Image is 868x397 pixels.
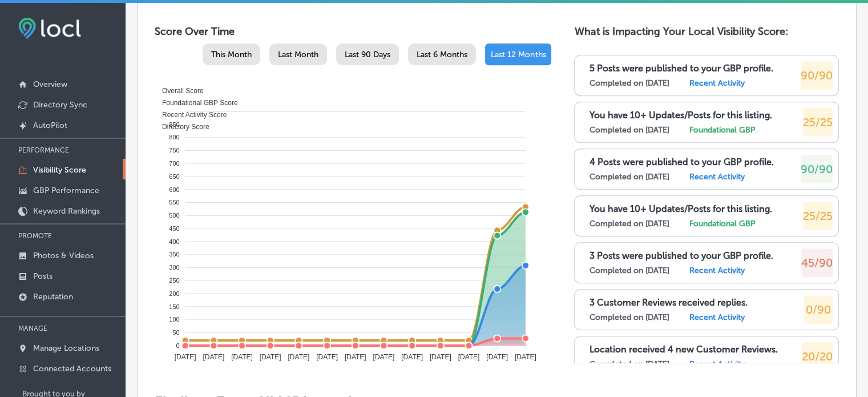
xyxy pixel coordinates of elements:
[589,266,669,275] label: Completed on [DATE]
[825,123,839,132] div: 850
[361,301,399,322] span: /300
[689,359,744,369] label: Recent Activity
[169,147,179,154] tspan: 750
[738,79,848,105] button: Share Report URL
[491,50,546,59] span: Last 12 Months
[203,353,224,361] tspan: [DATE]
[360,26,409,50] div: Phone
[169,121,179,127] tspan: 850
[486,353,508,361] tspan: [DATE]
[801,256,833,270] span: 45/90
[33,206,100,216] p: Keyword Rankings
[195,26,244,50] div: Address
[169,199,179,206] tspan: 550
[305,287,560,325] div: 280
[825,143,839,152] div: 680
[169,303,179,310] tspan: 150
[589,172,669,182] label: Completed on [DATE]
[617,301,655,322] span: /250
[646,139,738,207] span: 513
[663,87,714,96] span: Download PDF
[155,25,551,38] h2: Score Over Time
[589,219,669,228] label: Completed on [DATE]
[589,344,777,355] p: Location received 4 new Customer Reviews.
[316,353,338,361] tspan: [DATE]
[574,25,839,38] h2: What is Impacting Your Local Visibility Score:
[689,219,754,228] label: Foundational GBP
[803,209,833,223] span: 25/25
[305,339,560,360] b: promoting your business
[345,50,390,59] span: Last 90 Days
[825,185,839,194] div: 340
[801,162,833,176] span: 90/90
[33,79,67,89] p: Overview
[72,31,177,44] b: [GEOGRAPHIC_DATA]
[589,359,669,369] label: Completed on [DATE]
[169,290,179,297] tspan: 200
[169,160,179,167] tspan: 700
[305,258,560,276] h2: Recent Activity Score
[689,312,744,322] label: Recent Activity
[589,297,747,308] p: 3 Customer Reviews received replies.
[589,157,773,167] p: 4 Posts were published to your GBP profile.
[738,166,801,200] span: / 850
[33,292,73,302] p: Reputation
[169,212,179,219] tspan: 500
[589,78,669,88] label: Completed on [DATE]
[589,63,773,74] p: 5 Posts were published to your GBP profile.
[589,312,669,322] label: Completed on [DATE]
[18,79,305,110] h1: [DEMOGRAPHIC_DATA] Overview
[249,31,343,44] div: [STREET_ADDRESS]
[458,353,480,361] tspan: [DATE]
[18,26,67,50] div: Name
[169,251,179,258] tspan: 350
[689,78,744,88] label: Recent Activity
[689,125,754,135] label: Foundational GBP
[154,87,204,95] span: Overall Score
[689,266,744,275] label: Recent Activity
[401,353,423,361] tspan: [DATE]
[169,134,179,141] tspan: 800
[801,69,833,82] span: 90/90
[30,287,285,325] div: 205
[32,146,232,164] h1: Overall Business Score
[154,123,209,131] span: Directory Score
[169,225,179,232] tspan: 450
[288,353,309,361] tspan: [DATE]
[169,316,179,323] tspan: 100
[515,353,536,361] tspan: [DATE]
[524,26,584,50] div: Scan Date
[305,339,560,396] div: Based on of your Google Business Profile .
[589,203,772,214] p: You have 10+ Updates/Posts for this listing.
[30,258,285,276] h2: Foundational GBP Score
[85,301,123,322] span: / 300
[33,165,86,175] p: Visibility Score
[589,110,772,121] p: You have 10+ Updates/Posts for this listing.
[33,271,53,281] p: Posts
[689,172,744,182] label: Recent Activity
[581,258,835,276] h2: Directory Score
[169,277,179,284] tspan: 250
[589,250,773,261] p: 3 Posts were published to your GBP profile.
[590,31,620,44] div: [DATE]
[169,264,179,271] tspan: 300
[169,173,179,180] tspan: 650
[33,100,87,110] p: Directory Sync
[33,343,99,353] p: Manage Locations
[33,121,67,130] p: AutoPilot
[828,222,836,231] div: 0
[211,50,252,59] span: This Month
[417,50,467,59] span: Last 6 Months
[278,50,318,59] span: Last Month
[176,342,180,349] tspan: 0
[18,18,81,39] img: fda3e92497d09a02dc62c9cd864e3231.png
[430,353,451,361] tspan: [DATE]
[415,31,507,44] div: [PHONE_NUMBER]
[806,303,831,316] span: 0/90
[33,186,99,195] p: GBP Performance
[169,186,179,193] tspan: 600
[345,353,366,361] tspan: [DATE]
[342,339,370,350] b: activity
[231,353,253,361] tspan: [DATE]
[33,364,111,374] p: Connected Accounts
